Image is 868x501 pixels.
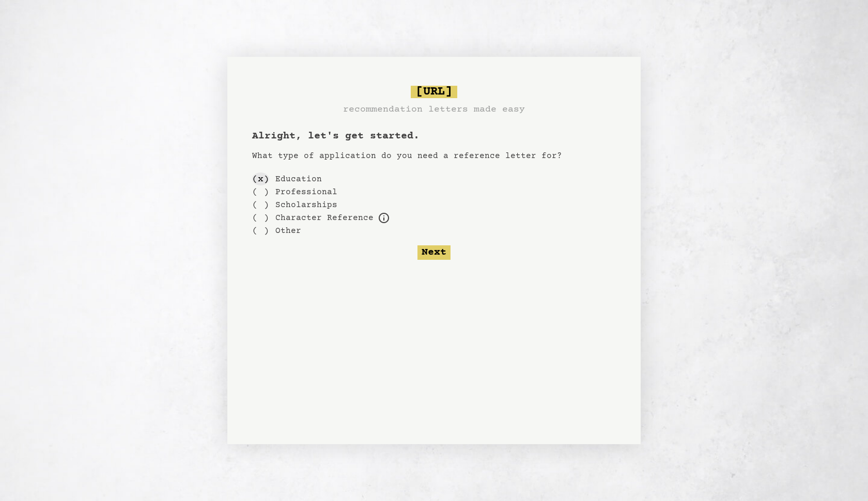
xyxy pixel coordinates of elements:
label: Scholarships [275,199,337,211]
div: ( x ) [252,173,269,185]
label: Education [275,173,322,185]
p: What type of application do you need a reference letter for? [252,150,616,162]
div: ( ) [252,224,269,237]
div: ( ) [252,211,269,224]
label: Professional [275,186,337,198]
div: ( ) [252,185,269,198]
span: [URL] [411,86,457,98]
label: For example, loans, housing applications, parole, professional certification, etc. [275,212,374,224]
h3: recommendation letters made easy [343,102,525,117]
div: ( ) [252,198,269,211]
button: Next [417,245,451,260]
label: Other [275,225,301,237]
h1: Alright, let's get started. [252,129,616,144]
